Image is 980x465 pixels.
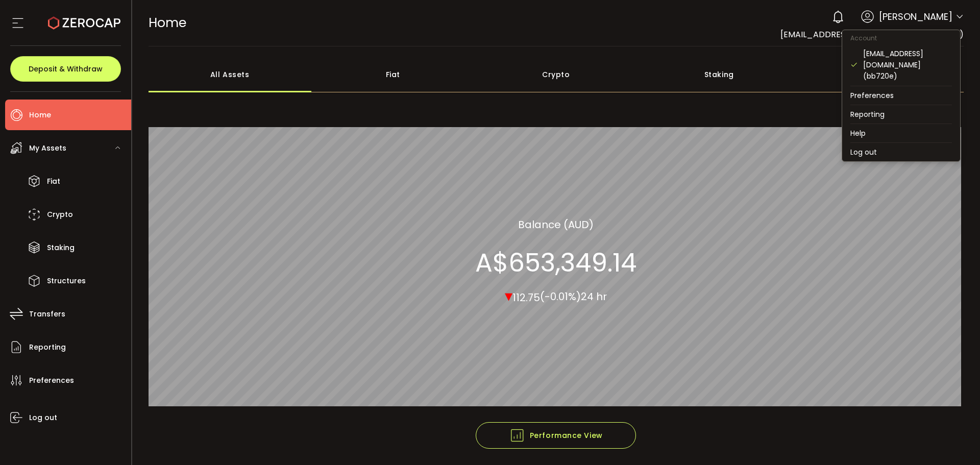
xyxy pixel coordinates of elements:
[505,284,512,306] span: ▾
[842,86,960,105] li: Preferences
[47,174,60,189] span: Fiat
[518,216,594,232] section: Balance (AUD)
[29,65,103,72] span: Deposit & Withdraw
[581,289,607,304] span: 24 hr
[29,410,57,425] span: Log out
[638,57,801,92] div: Staking
[780,29,964,40] span: [EMAIL_ADDRESS][DOMAIN_NAME] (bb720e)
[842,124,960,142] li: Help
[842,143,960,161] li: Log out
[929,416,980,465] iframe: Chat Widget
[29,340,66,355] span: Reporting
[47,274,86,288] span: Structures
[842,34,885,42] span: Account
[29,373,74,388] span: Preferences
[509,428,603,443] span: Performance View
[475,57,638,92] div: Crypto
[149,57,312,92] div: All Assets
[149,14,186,32] span: Home
[476,422,636,449] button: Performance View
[311,57,475,92] div: Fiat
[879,10,952,23] span: [PERSON_NAME]
[801,57,964,92] div: Structured Products
[29,108,51,123] span: Home
[842,105,960,124] li: Reporting
[10,56,121,82] button: Deposit & Withdraw
[475,247,636,278] section: A$653,349.14
[47,240,75,255] span: Staking
[863,48,952,82] div: [EMAIL_ADDRESS][DOMAIN_NAME] (bb720e)
[540,289,581,304] span: (-0.01%)
[512,290,540,304] span: 112.75
[29,141,66,156] span: My Assets
[29,307,65,322] span: Transfers
[47,207,73,222] span: Crypto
